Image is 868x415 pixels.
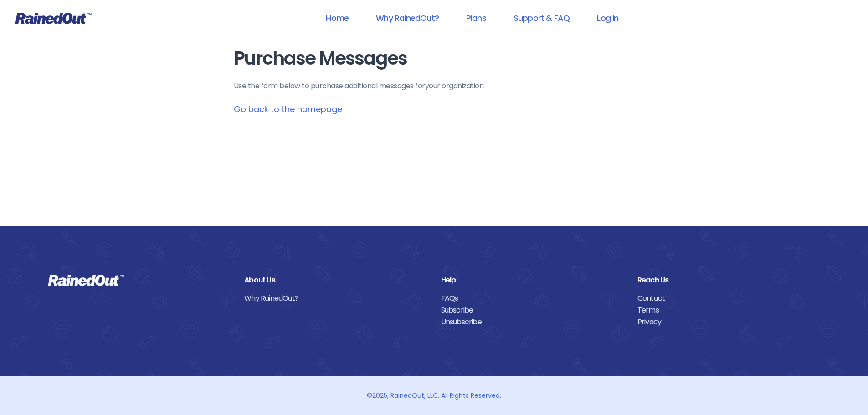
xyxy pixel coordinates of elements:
[364,8,451,28] a: Why RainedOut?
[441,274,624,286] div: Help
[244,292,427,304] a: Why RainedOut?
[637,304,820,316] a: Terms
[234,81,635,92] p: Use the form below to purchase additional messages for your organization .
[585,8,630,28] a: Log In
[454,8,498,28] a: Plans
[441,304,624,316] a: Subscribe
[244,274,427,286] div: About Us
[441,292,624,304] a: FAQs
[637,292,820,304] a: Contact
[502,8,581,28] a: Support & FAQ
[637,316,820,328] a: Privacy
[637,274,820,286] div: Reach Us
[234,103,342,115] a: Go back to the homepage
[441,316,624,328] a: Unsubscribe
[314,8,360,28] a: Home
[234,48,635,69] h1: Purchase Messages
